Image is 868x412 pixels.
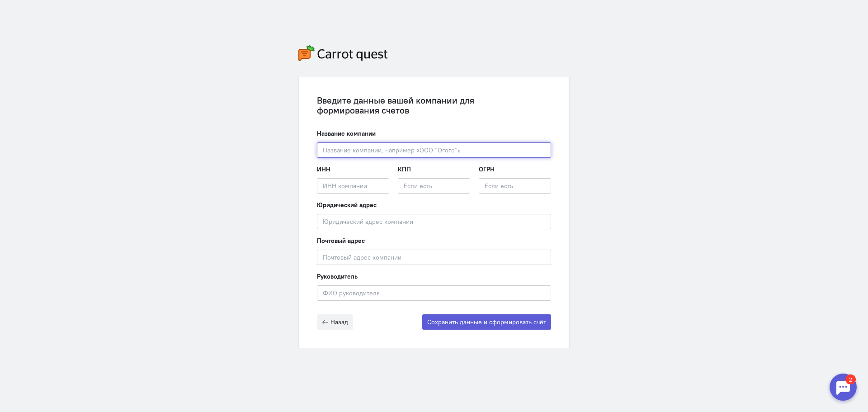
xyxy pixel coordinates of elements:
input: Если есть [479,178,551,194]
label: ОГРН [479,165,495,174]
img: carrot-quest-logo.svg [298,45,388,61]
label: Почтовый адрес [317,236,365,245]
label: КПП [398,165,411,174]
button: Сохранить данные и сформировать счёт [422,314,551,330]
label: ИНН [317,165,330,174]
span: Назад [330,318,348,326]
input: Если есть [398,178,470,194]
label: Юридический адрес [317,200,377,209]
label: Название компании [317,129,376,138]
input: ИНН компании [317,178,389,194]
input: ФИО руководителя [317,285,551,301]
button: Назад [317,314,353,330]
div: 2 [20,5,31,15]
input: Название компании, например «ООО “Огого“» [317,142,551,158]
label: Руководитель [317,272,358,281]
input: Почтовый адрес компании [317,250,551,265]
input: Юридический адрес компании [317,214,551,229]
div: Введите данные вашей компании для формирования счетов [317,95,551,115]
